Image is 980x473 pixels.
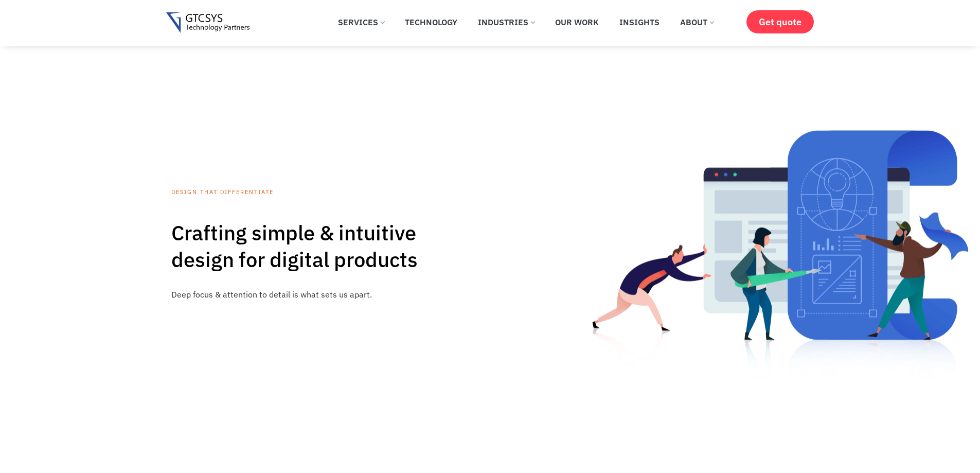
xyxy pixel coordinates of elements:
p: Design That Differentiate [171,188,423,197]
a: Technology [397,11,465,33]
img: Gtcsys logo [166,12,250,33]
h2: Crafting simple & intuitive design for digital products [171,219,423,273]
a: Get quote [746,10,814,33]
span: Get quote [759,16,801,27]
iframe: chat widget [916,409,980,458]
a: Insights [612,11,667,33]
a: Services [330,11,392,33]
a: Our Work [547,11,607,33]
p: Deep focus & attention to detail is what sets us apart. [171,288,423,301]
a: About [672,11,721,33]
a: Industries [470,11,542,33]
